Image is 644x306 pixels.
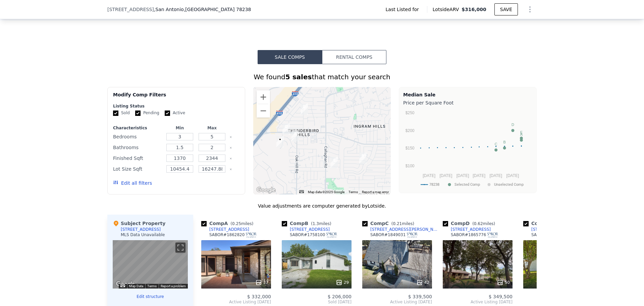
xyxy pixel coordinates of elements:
[201,299,271,305] span: Active Listing [DATE]
[330,157,338,168] div: 5822 Bennington Dr
[407,232,418,238] img: SABOR Logo
[113,240,188,289] div: Street View
[512,123,514,127] text: D
[255,186,277,194] img: Google
[531,227,571,232] div: [STREET_ADDRESS]
[246,232,257,238] img: SABOR Logo
[129,284,143,289] button: Map Data
[474,221,483,226] span: 0.62
[503,140,506,144] text: B
[257,90,270,104] button: Zoom in
[523,3,537,16] button: Show Options
[454,183,480,187] text: Selected Comp
[531,232,579,238] div: SABOR # 1860048
[494,3,518,15] button: SAVE
[255,186,277,194] a: Open this area in Google Maps (opens a new window)
[326,232,337,238] img: SABOR Logo
[113,164,162,174] div: Lot Size Sqft
[135,110,159,116] label: Pending
[308,190,344,194] span: Map data ©2025 Google
[113,103,239,109] div: Listing Status
[255,279,268,286] div: 37
[406,146,415,150] text: $150
[175,243,185,253] button: Toggle fullscreen view
[403,91,532,98] div: Median Sale
[362,299,432,305] span: Active Listing [DATE]
[406,164,415,168] text: $100
[362,190,389,194] a: Report a map error
[299,190,304,193] button: Keyboard shortcuts
[201,220,256,227] div: Comp A
[232,221,241,226] span: 0.25
[107,203,537,209] div: Value adjustments are computer generated by Lotside .
[107,6,154,13] span: [STREET_ADDRESS]
[161,284,186,288] a: Report a problem
[433,6,462,13] span: Lotside ARV
[282,123,290,135] div: 6410 Ingram Rd
[301,103,308,115] div: 3802 Quiver Dr
[462,7,486,12] span: $316,000
[121,227,161,232] div: [STREET_ADDRESS]
[113,240,188,289] div: Map
[451,227,491,232] div: [STREET_ADDRESS]
[201,227,249,232] a: [STREET_ADDRESS]
[495,142,497,146] text: C
[362,227,440,232] a: [STREET_ADDRESS][PERSON_NAME]
[523,220,578,227] div: Comp E
[406,111,415,115] text: $250
[113,143,162,152] div: Bathrooms
[282,220,334,227] div: Comp B
[406,128,415,133] text: $200
[308,221,334,226] span: ( miles)
[443,299,513,305] span: Active Listing [DATE]
[290,227,330,232] div: [STREET_ADDRESS]
[523,299,593,305] span: Active Listing [DATE]
[113,180,152,186] button: Edit all filters
[147,284,157,288] a: Terms
[285,73,312,81] strong: 5 sales
[370,227,440,232] div: [STREET_ADDRESS][PERSON_NAME]
[497,279,510,286] div: 50
[386,6,422,13] span: Last Listed for
[229,136,232,138] button: Clear
[114,280,137,289] img: Google
[113,125,162,131] div: Characteristics
[336,279,349,286] div: 29
[362,220,417,227] div: Comp C
[113,220,165,227] div: Subject Property
[470,221,498,226] span: ( miles)
[489,173,502,178] text: [DATE]
[348,190,358,194] a: Terms
[487,232,498,238] img: SABOR Logo
[439,173,452,178] text: [DATE]
[165,110,185,116] label: Active
[228,221,256,226] span: ( miles)
[523,227,571,232] a: [STREET_ADDRESS]
[520,132,523,136] text: A
[113,111,118,116] input: Sold
[290,232,337,238] div: SABOR # 1758100
[257,104,270,118] button: Zoom out
[184,7,251,12] span: , [GEOGRAPHIC_DATA] 78238
[113,110,130,116] label: Sold
[113,91,239,103] div: Modify Comp Filters
[443,220,498,227] div: Comp D
[328,294,352,299] span: $ 206,000
[370,232,418,238] div: SABOR # 1849031
[393,221,402,226] span: 0.21
[114,280,137,289] a: Open this area in Google Maps (opens a new window)
[429,183,439,187] text: 78238
[165,111,170,116] input: Active
[506,173,519,178] text: [DATE]
[451,232,498,238] div: SABOR # 1865776
[457,173,469,178] text: [DATE]
[282,227,330,232] a: [STREET_ADDRESS]
[403,107,532,191] svg: A chart.
[313,221,319,226] span: 1.3
[359,152,367,164] div: 5403 Brookhill St
[121,232,165,237] div: MLS Data Unavailable
[135,111,141,116] input: Pending
[258,50,322,64] button: Sale Comps
[423,173,435,178] text: [DATE]
[154,6,251,13] span: , San Antonio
